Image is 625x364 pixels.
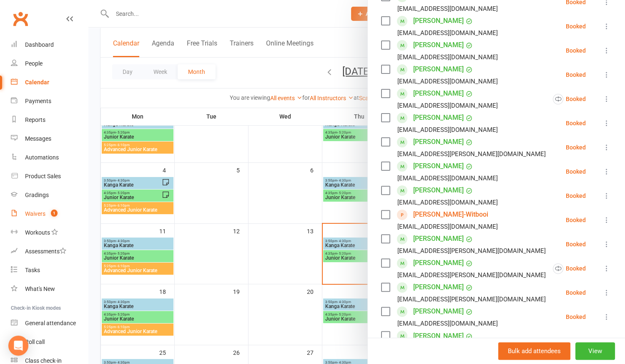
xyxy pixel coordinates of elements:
div: [EMAIL_ADDRESS][DOMAIN_NAME] [397,318,498,329]
div: Payments [25,98,51,104]
a: Assessments [11,242,88,261]
a: People [11,54,88,73]
div: [EMAIL_ADDRESS][PERSON_NAME][DOMAIN_NAME] [397,149,546,159]
a: Calendar [11,73,88,92]
div: Reports [25,116,45,123]
div: Booked [566,48,586,53]
a: [PERSON_NAME] [413,329,464,343]
div: Booked [566,72,586,78]
div: People [25,60,43,67]
div: General attendance [25,320,76,326]
div: [EMAIL_ADDRESS][DOMAIN_NAME] [397,100,498,111]
a: Reports [11,111,88,129]
a: Clubworx [10,8,31,29]
div: [EMAIL_ADDRESS][DOMAIN_NAME] [397,52,498,63]
div: [EMAIL_ADDRESS][PERSON_NAME][DOMAIN_NAME] [397,294,546,305]
div: Waivers [25,210,45,217]
a: Roll call [11,333,88,351]
div: Dashboard [25,41,54,48]
a: Tasks [11,261,88,280]
a: Product Sales [11,167,88,186]
a: [PERSON_NAME] [413,281,464,294]
a: [PERSON_NAME] [413,111,464,124]
a: Waivers 1 [11,205,88,223]
div: Booked [566,120,586,126]
div: Automations [25,154,59,161]
span: 1 [51,210,58,217]
div: Booked [553,263,586,274]
div: Gradings [25,192,49,198]
div: Booked [566,23,586,29]
a: General attendance kiosk mode [11,314,88,333]
button: View [575,342,615,360]
div: [EMAIL_ADDRESS][DOMAIN_NAME] [397,173,498,184]
a: Dashboard [11,35,88,54]
div: Tasks [25,267,40,273]
div: Product Sales [25,173,61,179]
div: Booked [566,290,586,296]
a: Automations [11,148,88,167]
div: [EMAIL_ADDRESS][DOMAIN_NAME] [397,3,498,14]
a: [PERSON_NAME] [413,305,464,318]
div: Booked [566,241,586,247]
a: Workouts [11,223,88,242]
div: Workouts [25,229,50,236]
div: What's New [25,286,55,292]
a: [PERSON_NAME]-Witbooi [413,208,488,221]
a: Messages [11,129,88,148]
div: Class check-in [25,357,62,364]
div: [EMAIL_ADDRESS][DOMAIN_NAME] [397,197,498,208]
div: [EMAIL_ADDRESS][DOMAIN_NAME] [397,124,498,135]
a: [PERSON_NAME] [413,87,464,100]
a: What's New [11,280,88,298]
div: [EMAIL_ADDRESS][PERSON_NAME][DOMAIN_NAME] [397,245,546,256]
div: Assessments [25,248,66,255]
a: Gradings [11,186,88,205]
div: Booked [566,169,586,174]
a: [PERSON_NAME] [413,184,464,197]
a: [PERSON_NAME] [413,38,464,52]
a: [PERSON_NAME] [413,256,464,270]
div: [EMAIL_ADDRESS][DOMAIN_NAME] [397,221,498,232]
button: Bulk add attendees [498,342,570,360]
a: Payments [11,92,88,111]
div: Booked [566,217,586,223]
a: [PERSON_NAME] [413,159,464,173]
a: [PERSON_NAME] [413,14,464,28]
div: [EMAIL_ADDRESS][DOMAIN_NAME] [397,76,498,87]
div: Calendar [25,79,49,86]
div: [EMAIL_ADDRESS][DOMAIN_NAME] [397,28,498,38]
div: Roll call [25,339,45,345]
div: Messages [25,135,51,142]
div: Booked [566,314,586,320]
div: Booked [553,94,586,104]
div: Booked [566,193,586,199]
div: [EMAIL_ADDRESS][PERSON_NAME][DOMAIN_NAME] [397,270,546,281]
div: Booked [566,144,586,150]
a: [PERSON_NAME] [413,135,464,149]
a: [PERSON_NAME] [413,232,464,245]
a: [PERSON_NAME] [413,63,464,76]
div: Open Intercom Messenger [8,336,28,356]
